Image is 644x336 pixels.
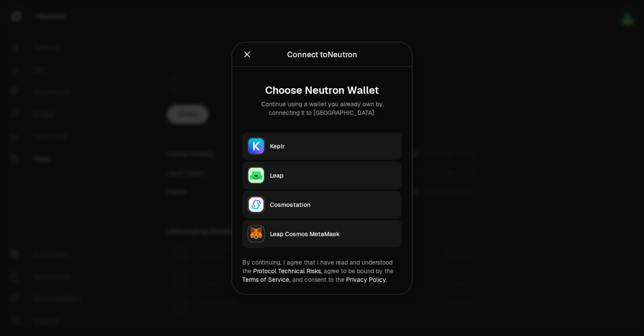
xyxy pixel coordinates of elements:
[270,229,396,238] div: Leap Cosmos MetaMask
[253,267,322,274] a: Protocol Technical Risks,
[242,191,402,218] button: CosmostationCosmostation
[242,258,402,284] div: By continuing, I agree that I have read and understood the agree to be bound by the and consent t...
[249,84,395,96] div: Choose Neutron Wallet
[242,132,402,160] button: KeplrKeplr
[248,197,264,212] img: Cosmostation
[287,48,357,60] div: Connect to Neutron
[242,48,252,60] button: Close
[270,200,396,209] div: Cosmostation
[270,171,396,179] div: Leap
[248,226,264,241] img: Leap Cosmos MetaMask
[242,161,402,189] button: LeapLeap
[242,275,291,283] a: Terms of Service,
[242,220,402,247] button: Leap Cosmos MetaMaskLeap Cosmos MetaMask
[248,167,264,183] img: Leap
[248,138,264,154] img: Keplr
[270,142,396,150] div: Keplr
[249,99,395,117] div: Continue using a wallet you already own by connecting it to [GEOGRAPHIC_DATA].
[346,275,387,283] a: Privacy Policy.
